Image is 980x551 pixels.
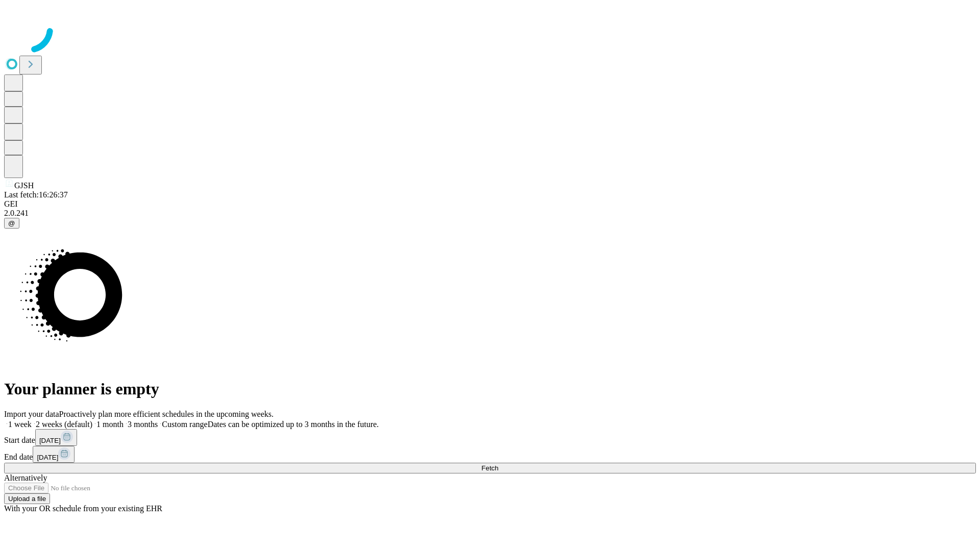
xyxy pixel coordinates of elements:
[59,410,274,418] span: Proactively plan more efficient schedules in the upcoming weeks.
[4,199,976,209] div: GEI
[4,493,50,504] button: Upload a file
[39,437,61,444] span: [DATE]
[14,181,34,190] span: GJSH
[162,420,207,429] span: Custom range
[35,429,77,446] button: [DATE]
[4,190,68,199] span: Last fetch: 16:26:37
[4,446,976,463] div: End date
[4,473,47,482] span: Alternatively
[33,446,75,463] button: [DATE]
[37,454,58,461] span: [DATE]
[128,420,158,429] span: 3 months
[4,463,976,473] button: Fetch
[4,380,976,398] h1: Your planner is empty
[96,420,124,429] span: 1 month
[8,219,15,227] span: @
[8,420,32,429] span: 1 week
[4,218,19,229] button: @
[4,429,976,446] div: Start date
[4,504,162,513] span: With your OR schedule from your existing EHR
[4,209,976,218] div: 2.0.241
[36,420,92,429] span: 2 weeks (default)
[481,464,498,472] span: Fetch
[4,410,59,418] span: Import your data
[208,420,379,429] span: Dates can be optimized up to 3 months in the future.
